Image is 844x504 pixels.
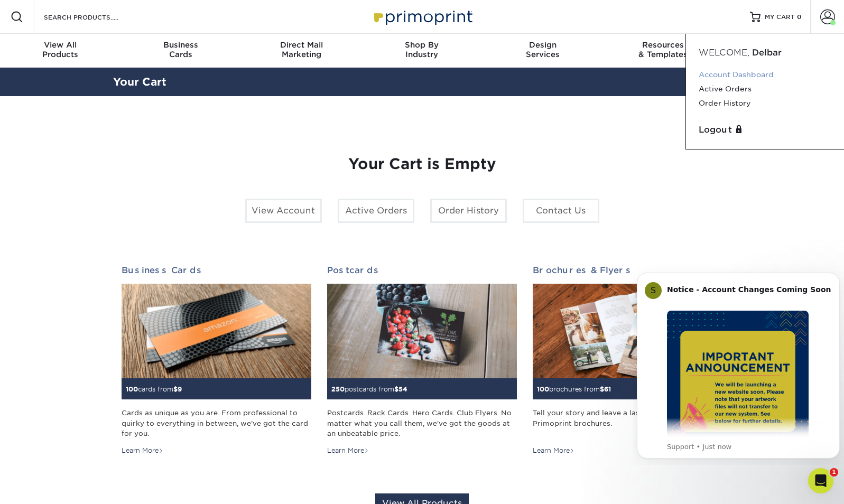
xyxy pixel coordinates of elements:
[241,40,361,59] div: Marketing
[430,199,507,223] a: Order History
[600,385,604,393] span: $
[604,385,611,393] span: 61
[699,82,831,96] a: Active Orders
[361,40,482,59] div: Industry
[327,446,369,455] div: Learn More
[699,48,749,58] span: Welcome,
[327,265,517,275] h2: Postcards
[830,468,838,477] span: 1
[603,40,724,59] div: & Templates
[808,468,833,493] iframe: Intercom live chat
[43,11,146,23] input: SEARCH PRODUCTS.....
[699,124,831,136] a: Logout
[523,199,599,223] a: Contact Us
[120,34,241,68] a: BusinessCards
[394,385,398,393] span: $
[483,40,603,59] div: Services
[122,265,311,275] h2: Business Cards
[122,284,311,379] img: Business Cards
[699,96,831,110] a: Order History
[533,446,574,455] div: Learn More
[173,385,178,393] span: $
[331,385,345,393] span: 250
[533,408,722,438] div: Tell your story and leave a lasting impression with Primoprint brochures.
[241,40,361,50] span: Direct Mail
[533,265,722,275] h2: Brochures & Flyers
[122,408,311,438] div: Cards as unique as you are. From professional to quirky to everything in between, we've got the c...
[603,34,724,68] a: Resources& Templates
[765,13,795,22] span: MY CART
[241,34,361,68] a: Direct MailMarketing
[537,385,611,393] small: brochures from
[113,76,166,88] a: Your Cart
[483,40,603,50] span: Design
[122,265,311,455] a: Business Cards 100cards from$9 Cards as unique as you are. From professional to quirky to everyth...
[245,199,322,223] a: View Account
[120,40,241,59] div: Cards
[122,446,163,455] div: Learn More
[752,48,785,58] span: Delbar
[537,385,549,393] span: 100
[126,385,138,393] span: 100
[126,385,182,393] small: cards from
[369,5,475,28] img: Primoprint
[483,34,603,68] a: DesignServices
[331,385,407,393] small: postcards from
[533,284,722,379] img: Brochures & Flyers
[533,265,722,455] a: Brochures & Flyers 100brochures from$61 Tell your story and leave a lasting impression with Primo...
[338,199,414,223] a: Active Orders
[633,263,844,465] iframe: Intercom notifications message
[327,408,517,438] div: Postcards. Rack Cards. Hero Cards. Club Flyers. No matter what you call them, we've got the goods...
[327,265,517,455] a: Postcards 250postcards from$54 Postcards. Rack Cards. Hero Cards. Club Flyers. No matter what you...
[120,40,241,50] span: Business
[327,284,517,379] img: Postcards
[797,13,802,21] span: 0
[178,385,182,393] span: 9
[122,155,723,173] h1: Your Cart is Empty
[603,40,724,50] span: Resources
[361,34,482,68] a: Shop ByIndustry
[398,385,407,393] span: 54
[361,40,482,50] span: Shop By
[699,68,831,82] a: Account Dashboard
